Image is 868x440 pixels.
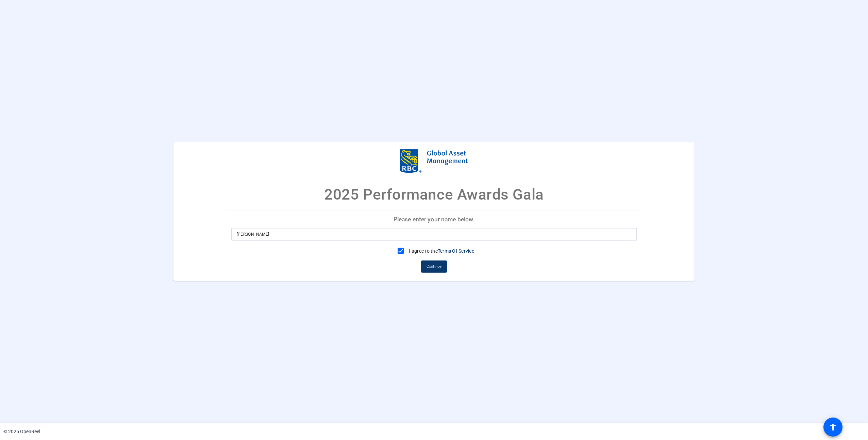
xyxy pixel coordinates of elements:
a: Terms Of Service [438,248,474,253]
div: © 2025 OpenReel [3,428,40,435]
img: company-logo [400,149,468,173]
button: Continue [421,260,447,272]
input: Enter your name [237,230,632,238]
p: 2025 Performance Awards Gala [324,183,544,206]
label: I agree to the [407,247,474,254]
span: Continue [427,261,441,271]
p: Please enter your name below. [226,211,642,227]
mat-icon: accessibility [829,423,837,431]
